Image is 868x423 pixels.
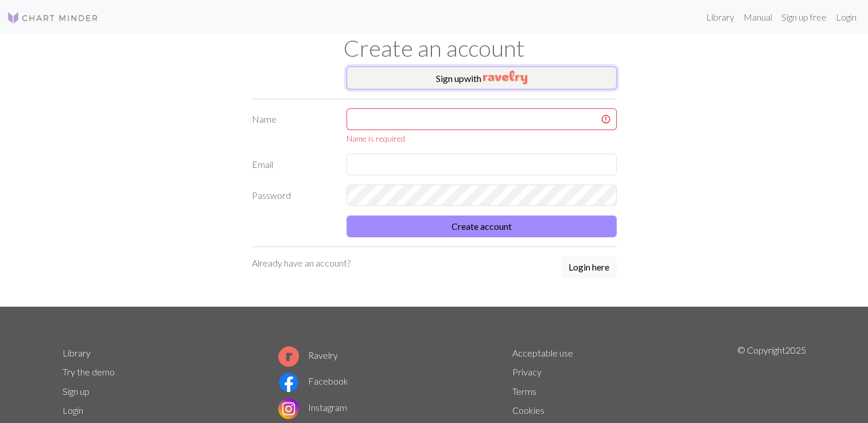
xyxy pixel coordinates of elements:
[278,375,348,386] a: Facebook
[278,402,347,413] a: Instagram
[252,256,351,270] p: Already have an account?
[278,350,338,361] a: Ravelry
[347,66,617,89] button: Sign upwith
[63,386,89,397] a: Sign up
[347,216,617,237] button: Create account
[512,347,573,358] a: Acceptable use
[512,386,536,397] a: Terms
[777,6,831,29] a: Sign up free
[702,6,739,29] a: Library
[7,11,99,25] img: Logo
[512,405,544,416] a: Cookies
[483,70,527,84] img: Ravelry
[561,256,617,279] a: Login here
[63,366,115,377] a: Try the demo
[63,405,83,416] a: Login
[739,6,777,29] a: Manual
[56,34,813,62] h1: Create an account
[245,108,340,144] label: Name
[561,256,617,278] button: Login here
[245,154,340,175] label: Email
[63,347,91,358] a: Library
[347,132,617,144] div: Name is required
[512,366,542,377] a: Privacy
[278,398,299,419] img: Instagram logo
[278,372,299,393] img: Facebook logo
[245,185,340,206] label: Password
[278,346,299,367] img: Ravelry logo
[831,6,861,29] a: Login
